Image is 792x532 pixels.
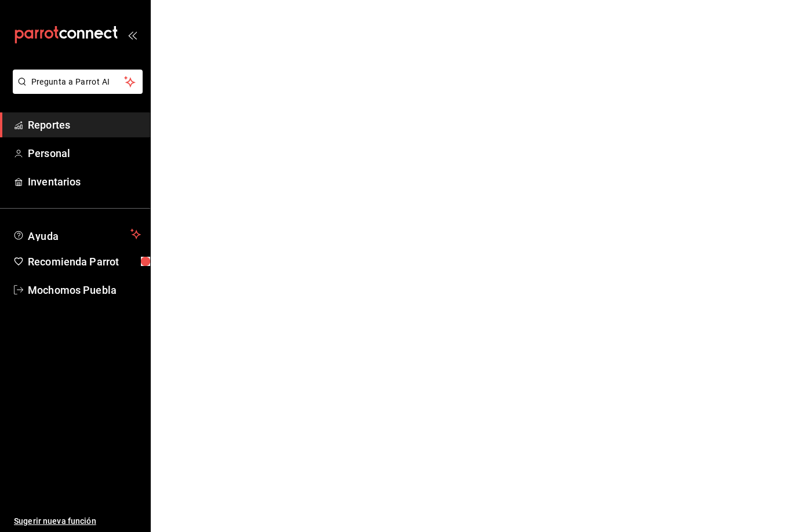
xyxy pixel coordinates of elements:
button: open_drawer_menu [128,30,137,39]
button: Pregunta a Parrot AI [13,70,143,94]
span: Ayuda [28,227,126,241]
span: Mochomos Puebla [28,282,141,298]
span: Pregunta a Parrot AI [31,76,125,88]
span: Recomienda Parrot [28,254,141,269]
span: Reportes [28,117,141,133]
span: Sugerir nueva función [14,515,141,527]
span: Inventarios [28,174,141,190]
a: Pregunta a Parrot AI [8,84,143,96]
span: Personal [28,145,141,161]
